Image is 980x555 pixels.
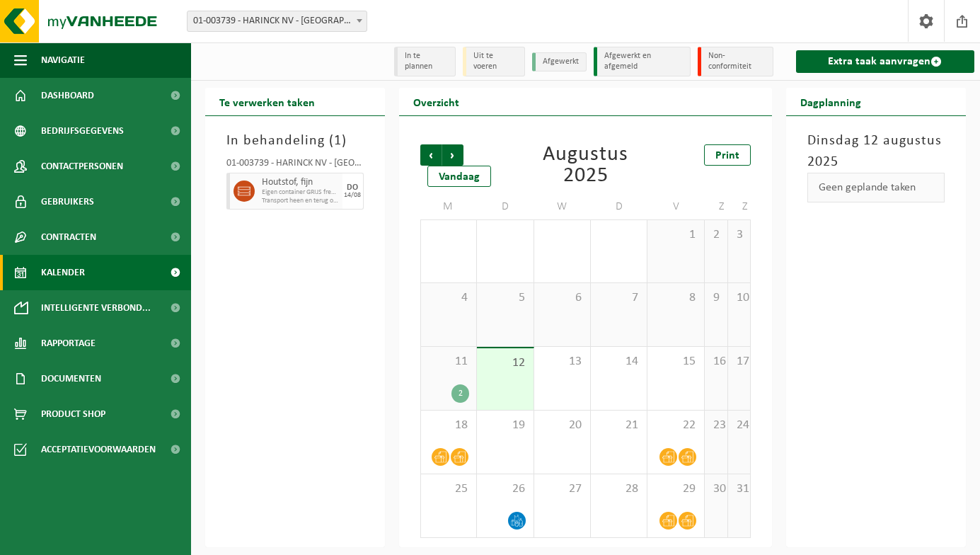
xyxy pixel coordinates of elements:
[728,194,751,219] td: Z
[41,290,151,326] span: Intelligente verbond...
[712,481,720,497] span: 30
[598,354,640,370] span: 14
[262,177,339,188] span: Houtstof, fijn
[484,290,526,306] span: 5
[735,481,744,497] span: 31
[484,481,526,497] span: 26
[344,192,361,199] div: 14/08
[41,326,96,361] span: Rapportage
[712,418,720,433] span: 23
[712,227,720,243] span: 2
[735,354,744,370] span: 17
[534,194,591,219] td: W
[796,50,974,73] a: Extra taak aanvragen
[807,130,945,173] h3: Dinsdag 12 augustus 2025
[735,290,744,306] span: 10
[712,290,720,306] span: 9
[735,227,744,243] span: 3
[807,173,945,202] div: Geen geplande taken
[205,88,329,115] h2: Te verwerken taken
[41,42,85,78] span: Navigatie
[594,47,691,76] li: Afgewerkt en afgemeld
[655,227,696,243] span: 1
[484,355,526,371] span: 12
[428,290,469,306] span: 4
[463,47,524,76] li: Uit te voeren
[541,354,583,370] span: 13
[188,11,367,31] span: 01-003739 - HARINCK NV - WIELSBEKE
[655,481,696,497] span: 29
[655,418,696,433] span: 22
[420,144,442,166] span: Vorige
[541,481,583,497] span: 27
[598,290,640,306] span: 7
[399,88,473,115] h2: Overzicht
[427,166,491,187] div: Vandaag
[786,88,875,115] h2: Dagplanning
[598,418,640,433] span: 21
[484,418,526,433] span: 19
[262,188,339,197] span: Eigen container GRIJS freesresten (bedrijfsafval)
[226,159,364,173] div: 01-003739 - HARINCK NV - [GEOGRAPHIC_DATA]
[41,219,96,255] span: Contracten
[41,432,156,467] span: Acceptatievoorwaarden
[531,144,639,187] div: Augustus 2025
[334,134,342,148] span: 1
[712,354,720,370] span: 16
[428,481,469,497] span: 25
[715,150,739,161] span: Print
[655,354,696,370] span: 15
[698,47,773,76] li: Non-conformiteit
[41,255,85,290] span: Kalender
[705,194,728,219] td: Z
[532,52,587,71] li: Afgewerkt
[41,396,105,432] span: Product Shop
[735,418,744,433] span: 24
[41,78,94,113] span: Dashboard
[226,130,364,151] h3: In behandeling ( )
[591,194,647,219] td: D
[647,194,704,219] td: V
[41,184,94,219] span: Gebruikers
[394,47,456,76] li: In te plannen
[187,11,367,32] span: 01-003739 - HARINCK NV - WIELSBEKE
[41,149,123,184] span: Contactpersonen
[41,361,101,396] span: Documenten
[655,290,696,306] span: 8
[428,418,469,433] span: 18
[541,290,583,306] span: 6
[428,354,469,370] span: 11
[451,384,469,403] div: 2
[347,183,358,192] div: DO
[41,113,124,149] span: Bedrijfsgegevens
[598,481,640,497] span: 28
[262,197,339,205] span: Transport heen en terug op aanvraag
[420,194,477,219] td: M
[442,144,463,166] span: Volgende
[477,194,534,219] td: D
[704,144,751,166] a: Print
[541,418,583,433] span: 20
